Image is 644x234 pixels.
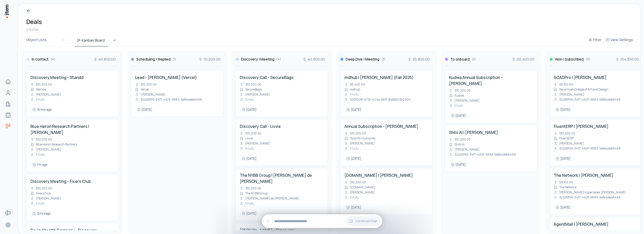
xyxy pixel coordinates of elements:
[245,201,254,206] span: Empty
[240,136,253,140] div: Livvie
[30,74,114,113] a: Discovery Meeting - Standd$10,200.00Standd[PERSON_NAME]Empty16 min ago
[344,123,428,162] a: Annual Subscription - [PERSON_NAME]$10,200.00Tools for Humanity[PERSON_NAME]Empty[DATE]
[449,153,516,157] div: 322d5f96-34f7-460f-9883-9afe4deb6468
[30,82,52,86] div: $10,200.00
[350,147,359,151] span: Empty
[240,123,324,162] a: Discovery Call - Livvie$10,200.00Livvie[PERSON_NAME]Empty[DATE]
[30,107,54,113] div: 16 min ago
[445,125,537,172] div: Shilo AI | [PERSON_NAME]$10,200.00Shilo AI[PERSON_NAME]322d5f96-34f7-460f-9883-9afe4deb6468[DATE]
[3,220,13,230] a: Settings
[611,37,633,42] span: View Settings
[241,57,274,62] h3: Discovery | Meeting
[549,119,642,166] div: FluentERP | [PERSON_NAME]$10,200.00FluentERP[PERSON_NAME]322d5f96-34f7-460f-9883-9afe4deb6468[DATE]
[240,196,299,200] div: [PERSON_NAME] de [PERSON_NAME]
[603,37,635,46] button: View Settings
[554,98,621,102] div: 322d5f96-34f7-460f-9883-9afe4deb6468
[245,147,254,151] span: Empty
[554,136,574,140] div: FluentERP
[3,77,13,87] a: Home
[554,195,621,199] div: 322d5f96-34f7-460f-9883-9afe4deb6468
[198,57,220,62] span: 10,200.00
[30,178,114,217] a: Discovery Meeting - Fixers Club$10,200.00Fixers Club[PERSON_NAME]Empty12 hrs ago
[344,172,413,178] h4: [DOMAIN_NAME] | [PERSON_NAME]
[36,153,45,157] span: Empty
[450,57,470,62] h3: To onboard
[449,74,533,119] a: Kudwa Annual Subscription - [PERSON_NAME]$10,200.00Kudwa[PERSON_NAME]Empty[DATE]
[26,18,42,26] h1: Deals
[554,82,573,86] div: $9,150.00
[240,172,324,217] a: The NYBB Group | [PERSON_NAME] de [PERSON_NAME]$10,200.00The NYBB Group[PERSON_NAME] de [PERSON_N...
[554,93,584,97] div: [PERSON_NAME]
[344,136,376,140] div: Tools for Humanity
[135,74,219,113] a: Lead - [PERSON_NAME] (Vercel)$10,200.00Vercel[PERSON_NAME]322d5f96-34f7-460f-9883-9afe4deb6468[DATE]
[30,211,53,217] div: 12 hrs ago
[408,57,430,62] span: 25,800.00
[340,168,433,215] div: [DOMAIN_NAME] | [PERSON_NAME]$10,200.00[DOMAIN_NAME][PERSON_NAME]Empty[DATE]
[235,70,328,117] div: Discovery Call - SecureBags$10,200.00SecureBags[PERSON_NAME]Empty[DATE]
[449,137,471,141] div: $10,200.00
[344,107,363,113] div: [DATE]
[135,74,197,80] h4: Lead - [PERSON_NAME] (Vercel)
[344,87,360,92] div: mdhub
[240,156,258,162] div: [DATE]
[554,180,573,184] div: $9,150.00
[344,74,428,113] a: mdhub | [PERSON_NAME] (Fall 2025)$5,400.00mdhubEmpty032f0c8f-673c-424a-bb7f-8dd85c3a2904[DATE]
[346,216,380,226] button: Continue Chat
[30,186,52,190] div: $10,200.00
[344,156,363,162] div: [DATE]
[344,82,365,86] div: $5,400.00
[344,185,375,189] div: [DOMAIN_NAME]
[554,221,609,227] h4: AgentMail | [PERSON_NAME]
[449,74,533,86] h4: Kudwa Annual Subscription - [PERSON_NAME]
[593,37,601,42] span: Filter
[30,74,84,80] h4: Discovery Meeting - Standd
[240,74,324,113] a: Discovery Call - SecureBags$10,200.00SecureBags[PERSON_NAME]Empty[DATE]
[26,70,119,117] div: Discovery Meeting - Standd$10,200.00Standd[PERSON_NAME]Empty16 min ago
[554,123,609,129] h4: FluentERP | [PERSON_NAME]
[449,99,479,103] div: [PERSON_NAME]
[512,57,534,62] span: 20,400.00
[554,229,573,233] div: $9,150.00
[303,57,325,62] span: 40,800.00
[240,123,281,129] h4: Discovery Call - Livvie
[30,191,51,195] div: Fixers Club
[445,70,537,123] div: Kudwa Annual Subscription - [PERSON_NAME]$10,200.00Kudwa[PERSON_NAME]Empty[DATE]
[554,107,572,113] div: [DATE]
[240,107,258,113] div: [DATE]
[26,174,119,221] div: Discovery Meeting - Fixers Club$10,200.00Fixers Club[PERSON_NAME]Empty12 hrs ago
[554,74,638,113] a: SCADPro | [PERSON_NAME]$9,150.00Savannah College of Art and Design[PERSON_NAME]322d5f96-34f7-460f...
[30,162,49,168] div: 1 hr ago
[235,119,328,166] div: Discovery Call - Livvie$10,200.00Livvie[PERSON_NAME]Empty[DATE]
[135,82,157,86] div: $10,200.00
[472,57,476,61] span: ( 2 )
[449,129,498,135] h4: Shilo AI | [PERSON_NAME]
[344,131,366,135] div: $10,200.00
[344,204,363,211] div: [DATE]
[555,57,584,62] h3: Won | Subscribed
[3,208,13,218] a: Forms
[554,74,607,80] h4: SCADPro | [PERSON_NAME]
[36,98,45,102] span: Empty
[131,70,223,117] div: Lead - [PERSON_NAME] (Vercel)$10,200.00Vercel[PERSON_NAME]322d5f96-34f7-460f-9883-9afe4deb6468[DATE]
[455,104,463,108] span: Empty
[350,195,359,199] span: Empty
[240,211,258,217] div: [DATE]
[3,88,13,98] a: Contacts
[30,142,77,147] div: Blue Heron Research Partners
[30,123,114,168] a: Blue Heron Research Partners | [PERSON_NAME]$10,200.00Blue Heron Research Partners[PERSON_NAME]Em...
[262,214,382,228] div: Continue Chat
[3,110,13,120] a: Agents
[30,178,91,184] h4: Discovery Meeting - Fixers Club
[344,141,375,145] div: [PERSON_NAME]
[173,57,176,61] span: ( 1 )
[554,131,575,135] div: $10,200.00
[554,87,608,92] div: Savannah College of Art and Design
[51,57,55,61] span: ( 4 )
[449,89,471,93] div: $10,200.00
[449,113,468,119] div: [DATE]
[36,201,45,206] span: Empty
[240,93,270,97] div: [PERSON_NAME]
[30,93,61,97] div: [PERSON_NAME]
[346,57,379,62] h3: Deep Dive | Meeting
[30,123,114,135] h4: Blue Heron Research Partners | [PERSON_NAME]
